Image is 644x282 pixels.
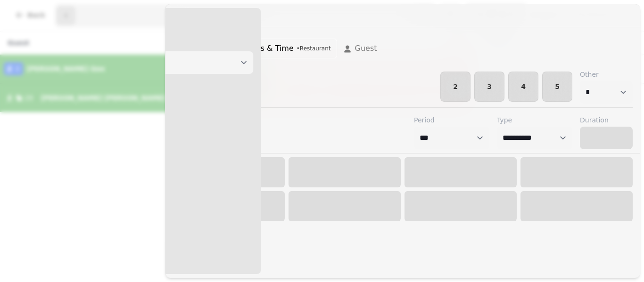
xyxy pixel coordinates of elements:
[355,43,377,54] span: Guest
[474,72,504,102] button: 3
[550,83,564,90] span: 5
[297,45,331,52] span: • Restaurant
[239,43,294,54] span: Guests & Time
[497,115,572,125] label: Type
[482,83,496,90] span: 3
[516,83,530,90] span: 4
[580,70,633,79] label: Other
[580,115,633,125] label: Duration
[542,72,572,102] button: 5
[440,72,471,102] button: 2
[448,83,462,90] span: 2
[508,72,538,102] button: 4
[414,115,489,125] label: Period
